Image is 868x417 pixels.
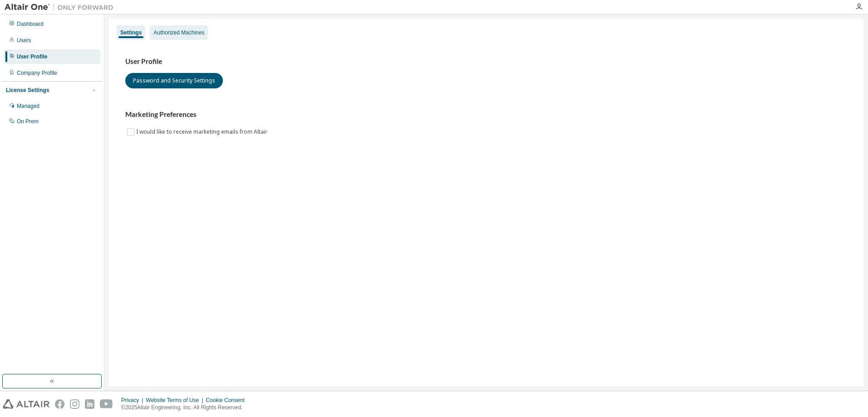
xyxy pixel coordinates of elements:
div: Company Profile [17,69,57,77]
h3: User Profile [125,57,847,66]
label: I would like to receive marketing emails from Altair [136,126,269,137]
div: Dashboard [17,20,44,28]
div: Users [17,37,31,44]
div: On Prem [17,118,39,125]
img: Altair One [5,3,118,12]
h3: Marketing Preferences [125,110,847,119]
img: facebook.svg [55,399,64,409]
div: Settings [120,29,142,36]
div: User Profile [17,53,47,60]
button: Password and Security Settings [125,73,223,88]
div: Managed [17,102,39,110]
p: © 2025 Altair Engineering, Inc. All Rights Reserved. [121,404,250,412]
div: License Settings [6,87,49,94]
div: Authorized Machines [153,29,204,36]
div: Privacy [121,397,146,404]
img: instagram.svg [70,399,79,409]
img: altair_logo.svg [3,399,49,409]
div: Cookie Consent [206,397,250,404]
img: youtube.svg [100,399,113,409]
img: linkedin.svg [85,399,94,409]
div: Website Terms of Use [146,397,206,404]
